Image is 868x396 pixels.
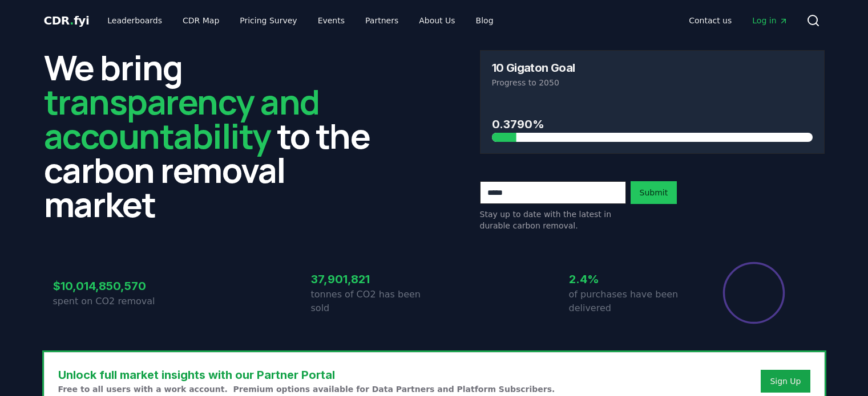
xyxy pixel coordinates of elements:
[680,10,797,31] nav: Main
[309,10,354,31] a: Events
[492,116,813,133] h3: 0.3790%
[356,10,407,31] a: Partners
[410,10,464,31] a: About Us
[311,288,434,315] p: tonnes of CO2 has been sold
[53,295,176,308] p: spent on CO2 removal
[752,15,788,26] span: Log in
[58,366,555,383] h3: Unlock full market insights with our Partner Portal
[231,10,306,31] a: Pricing Survey
[98,10,171,31] a: Leaderboards
[53,277,176,295] h3: $10,014,850,570
[492,77,813,88] p: Progress to 2050
[44,13,90,28] a: CDR.fyi
[70,14,74,27] span: .
[743,10,797,31] a: Log in
[569,288,692,315] p: of purchases have been delivered
[480,209,626,231] p: Stay up to date with the latest in durable carbon removal.
[44,50,389,221] h2: We bring to the carbon removal market
[492,62,575,74] h3: 10 Gigaton Goal
[311,271,434,288] h3: 37,901,821
[44,78,320,159] span: transparency and accountability
[58,383,555,395] p: Free to all users with a work account. Premium options available for Data Partners and Platform S...
[173,10,228,31] a: CDR Map
[44,14,90,27] span: CDR fyi
[569,271,692,288] h3: 2.4%
[680,10,741,31] a: Contact us
[98,10,502,31] nav: Main
[631,181,677,204] button: Submit
[722,261,786,325] div: Percentage of sales delivered
[761,370,810,393] button: Sign Up
[467,10,503,31] a: Blog
[770,375,801,387] a: Sign Up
